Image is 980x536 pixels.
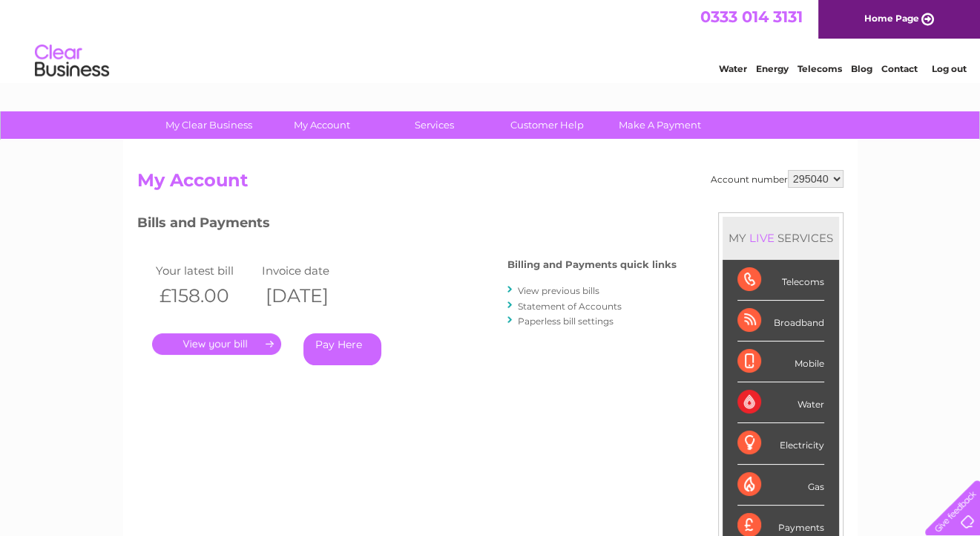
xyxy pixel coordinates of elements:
div: MY SERVICES [723,217,839,259]
h2: My Account [137,170,843,198]
div: Telecoms [737,260,824,301]
div: Electricity [737,423,824,464]
div: Gas [737,465,824,506]
a: 0333 014 3131 [700,7,803,26]
a: Statement of Accounts [518,301,622,312]
a: Pay Here [303,333,381,365]
div: Broadband [737,301,824,341]
a: Services [373,111,496,139]
a: Energy [756,63,789,74]
img: logo.png [34,39,110,84]
a: Make A Payment [599,111,721,139]
a: Telecoms [798,63,842,74]
div: LIVE [746,231,777,245]
a: View previous bills [518,285,599,296]
a: Paperless bill settings [518,316,614,327]
a: Contact [881,63,918,74]
a: Blog [851,63,872,74]
a: My Clear Business [148,111,270,139]
a: Water [719,63,747,74]
a: Customer Help [486,111,608,139]
div: Water [737,382,824,423]
th: £158.00 [152,281,259,311]
a: . [152,333,281,355]
a: My Account [260,111,383,139]
h4: Billing and Payments quick links [507,259,677,270]
div: Clear Business is a trading name of Verastar Limited (registered in [GEOGRAPHIC_DATA] No. 3667643... [140,8,841,72]
a: Log out [931,63,966,74]
div: Account number [711,170,843,188]
div: Mobile [737,341,824,382]
h3: Bills and Payments [137,212,677,238]
th: [DATE] [258,281,365,311]
td: Your latest bill [152,261,259,281]
td: Invoice date [258,261,365,281]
